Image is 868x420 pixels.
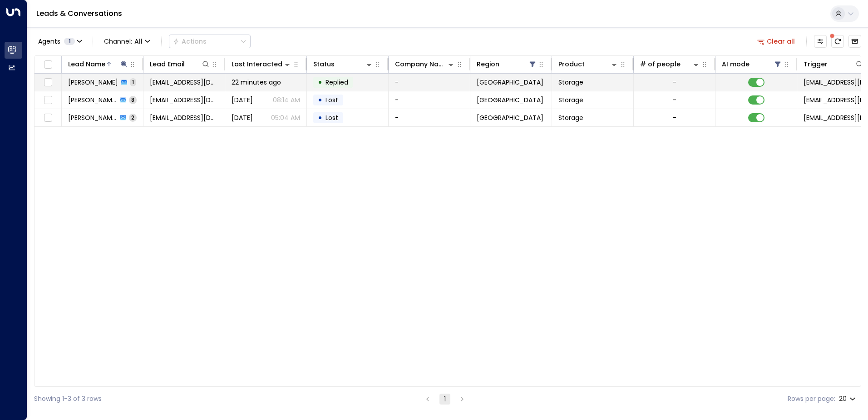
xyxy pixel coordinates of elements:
[754,35,799,48] button: Clear all
[64,38,75,45] span: 1
[389,74,470,91] td: -
[150,59,210,70] div: Lead Email
[558,78,583,87] span: Storage
[673,78,676,87] div: -
[848,35,861,48] button: Archived Leads
[232,78,281,87] span: 22 minutes ago
[68,113,117,122] span: Finn Richardson
[68,95,117,105] span: Finn Howell
[134,38,143,45] span: All
[36,8,122,19] a: Leads & Conversations
[814,35,827,48] button: Customize
[389,91,470,109] td: -
[477,113,543,122] span: Birmingham
[325,95,338,105] span: Lost
[477,59,499,70] div: Region
[477,59,537,70] div: Region
[477,78,543,87] span: Birmingham
[173,37,207,45] div: Actions
[68,59,128,70] div: Lead Name
[129,114,137,121] span: 2
[150,78,218,87] span: blobbycat@live.com
[722,59,782,70] div: AI mode
[325,113,338,122] span: Lost
[640,59,681,70] div: # of people
[395,59,455,70] div: Company Name
[673,95,676,105] div: -
[68,78,118,87] span: Daphne Finnegan
[673,113,676,122] div: -
[150,95,218,105] span: finnhowell5@yahoo.com
[313,59,374,70] div: Status
[34,35,85,48] button: Agents1
[169,35,251,48] button: Actions
[130,78,136,86] span: 1
[389,109,470,126] td: -
[232,95,253,105] span: Sep 09, 2025
[313,59,335,70] div: Status
[129,96,137,104] span: 8
[42,77,54,88] span: Toggle select row
[640,59,700,70] div: # of people
[422,393,468,405] nav: pagination navigation
[804,59,828,70] div: Trigger
[38,38,60,45] span: Agents
[273,95,300,105] p: 08:14 AM
[839,392,858,405] div: 20
[325,78,348,87] span: Replied
[318,110,322,125] div: •
[271,113,300,122] p: 05:04 AM
[232,113,253,122] span: Sep 23, 2025
[558,113,583,122] span: Storage
[150,59,185,70] div: Lead Email
[42,95,54,106] span: Toggle select row
[722,59,750,70] div: AI mode
[100,35,154,48] button: Channel:All
[804,59,864,70] div: Trigger
[439,394,450,405] button: page 1
[34,394,102,404] div: Showing 1-3 of 3 rows
[477,95,543,105] span: Birmingham
[558,95,583,105] span: Storage
[169,35,251,48] div: Button group with a nested menu
[831,35,844,48] span: There are new threads available. Refresh the grid to view the latest updates.
[558,59,585,70] div: Product
[42,112,54,124] span: Toggle select row
[232,59,292,70] div: Last Interacted
[318,92,322,108] div: •
[232,59,282,70] div: Last Interacted
[788,394,835,404] label: Rows per page:
[68,59,105,70] div: Lead Name
[150,113,218,122] span: finnlayswift11@gmail.com
[318,75,322,90] div: •
[42,59,54,70] span: Toggle select all
[395,59,446,70] div: Company Name
[558,59,619,70] div: Product
[100,35,154,48] span: Channel:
